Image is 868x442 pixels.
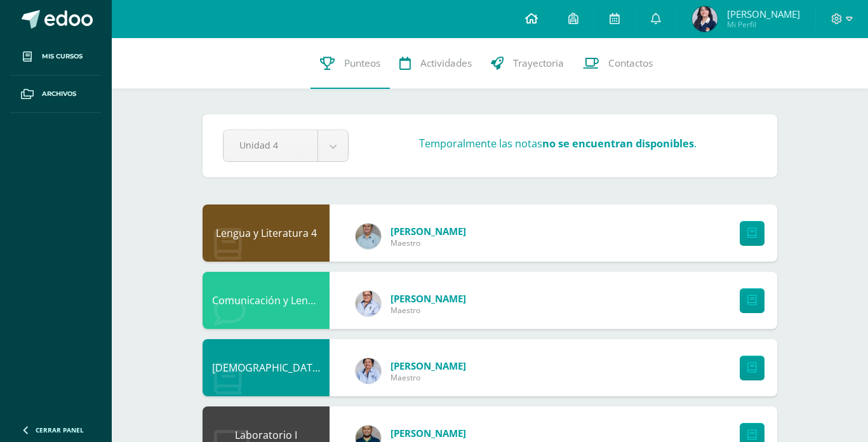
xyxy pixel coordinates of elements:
a: Punteos [310,38,390,89]
div: Evangelización [203,339,330,396]
a: Trayectoria [481,38,573,89]
span: Cerrar panel [36,425,84,434]
strong: no se encuentran disponibles [542,137,694,151]
img: 2ae3b50cfd2585439a92959790b77830.png [356,291,381,316]
img: e596f989ff77b806b21d74f54c230562.png [356,358,381,384]
a: Actividades [390,38,481,89]
span: Maestro [391,305,466,316]
span: [PERSON_NAME] [727,8,800,20]
h3: Temporalmente las notas . [419,137,697,151]
div: Comunicación y Lenguaje L3 (Inglés Técnico) 4 [203,272,330,329]
span: [PERSON_NAME] [391,427,466,439]
a: Unidad 4 [224,130,348,161]
span: [PERSON_NAME] [391,359,466,372]
img: 5b95fb31ce165f59b8e7309a55f651c9.png [356,224,381,249]
span: Punteos [344,57,380,70]
span: Trayectoria [513,57,564,70]
span: Actividades [420,57,472,70]
a: Archivos [10,76,102,113]
a: Contactos [573,38,662,89]
span: Mis cursos [42,51,83,62]
span: Maestro [391,372,466,383]
span: Contactos [608,57,653,70]
span: Unidad 4 [239,130,302,160]
span: [PERSON_NAME] [391,225,466,238]
a: Mis cursos [10,38,102,76]
span: [PERSON_NAME] [391,292,466,305]
span: Maestro [391,238,466,248]
div: Lengua y Literatura 4 [203,204,330,262]
span: Mi Perfil [727,19,800,30]
span: Archivos [42,89,76,99]
img: be204d0af1a65b80fd24d59c432c642a.png [692,6,718,32]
